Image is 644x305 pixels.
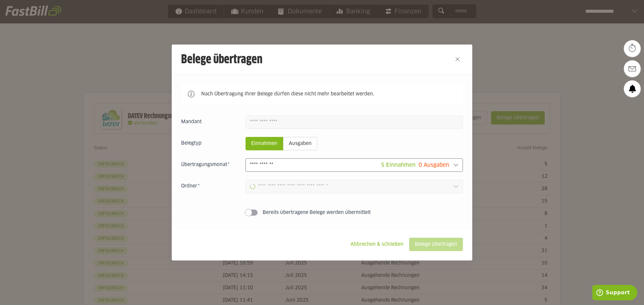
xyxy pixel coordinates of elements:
span: 0 Ausgaben [419,162,449,168]
span: 5 Einnahmen [381,162,416,168]
sl-button: Belege übertragen [409,238,463,251]
sl-radio-button: Ausgaben [283,137,317,150]
iframe: Öffnet ein Widget, in dem Sie weitere Informationen finden [592,285,637,302]
sl-radio-button: Einnahmen [246,137,283,150]
sl-switch: Bereits übertragene Belege werden übermittelt [181,209,463,216]
sl-button: Abbrechen & schließen [345,238,409,251]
